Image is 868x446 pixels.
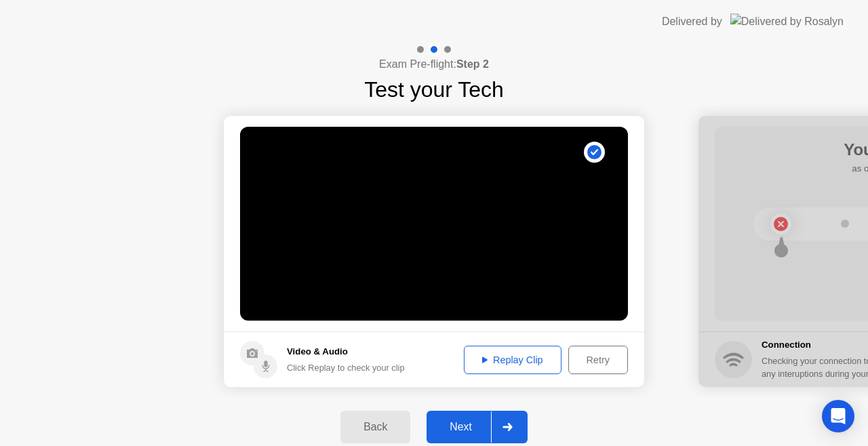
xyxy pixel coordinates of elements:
h5: Video & Audio [287,345,405,359]
div: Click Replay to check your clip [287,361,405,374]
div: Back [344,421,406,433]
img: Delivered by Rosalyn [730,14,844,29]
button: Retry [568,346,628,374]
div: Next [431,421,491,433]
button: Replay Clip [464,346,561,374]
button: Next [427,411,528,443]
div: Replay Clip [469,354,557,365]
b: Step 2 [456,58,489,70]
h4: Exam Pre-flight: [379,56,489,73]
h1: Test your Tech [364,73,504,106]
div: Delivered by [662,14,722,30]
button: Back [340,411,410,443]
div: Retry [573,354,623,365]
div: Open Intercom Messenger [822,400,854,432]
